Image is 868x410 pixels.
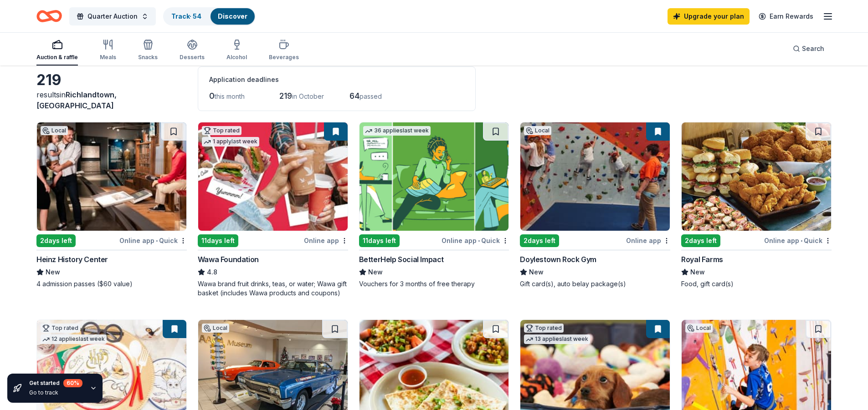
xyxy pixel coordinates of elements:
div: 11 days left [359,234,400,247]
span: New [690,267,705,278]
div: Wawa brand fruit drinks, teas, or water; Wawa gift basket (includes Wawa products and coupons) [198,279,348,298]
span: 0 [209,91,215,101]
div: Top rated [524,324,564,333]
div: Doylestown Rock Gym [520,254,596,265]
span: this month [215,92,245,100]
img: Image for Doylestown Rock Gym [520,122,670,231]
span: Richlandtown, [GEOGRAPHIC_DATA] [36,90,117,110]
span: 64 [349,91,360,101]
a: Track· 54 [171,12,201,20]
div: Application deadlines [209,74,464,85]
div: Top rated [41,324,80,333]
a: Earn Rewards [753,8,819,25]
div: results [36,89,187,111]
div: 2 days left [681,234,720,247]
span: passed [360,92,382,100]
div: 13 applies last week [524,334,590,344]
button: Beverages [269,35,299,66]
img: Image for BetterHelp Social Impact [360,122,509,231]
a: Image for Royal Farms2days leftOnline app•QuickRoyal FarmsNewFood, gift card(s) [681,122,832,289]
div: Heinz History Center [36,254,108,265]
div: Alcohol [226,54,247,61]
a: Upgrade your plan [668,8,750,25]
div: Online app Quick [119,235,187,246]
a: Image for Heinz History CenterLocal2days leftOnline app•QuickHeinz History CenterNew4 admission p... [36,122,187,289]
div: Go to track [29,389,82,396]
a: Image for Wawa FoundationTop rated1 applylast week11days leftOnline appWawa Foundation4.8Wawa bra... [198,122,348,298]
div: 2 days left [520,234,559,247]
div: Food, gift card(s) [681,279,832,289]
span: Quarter Auction [87,11,138,22]
div: 36 applies last week [363,126,431,136]
span: • [801,237,802,244]
div: Local [202,324,229,333]
div: Top rated [202,126,241,135]
div: 60 % [63,379,82,387]
div: Local [41,126,68,135]
div: Online app [626,235,670,246]
span: in [36,90,117,110]
span: in October [292,92,324,100]
div: Local [685,324,713,333]
div: 219 [36,71,187,89]
div: Vouchers for 3 months of free therapy [359,279,509,289]
div: Wawa Foundation [198,254,259,265]
button: Search [786,40,832,58]
span: New [46,267,60,278]
a: Image for Doylestown Rock GymLocal2days leftOnline appDoylestown Rock GymNewGift card(s), auto be... [520,122,670,289]
div: Online app [304,235,348,246]
div: 11 days left [198,234,238,247]
button: Meals [100,35,116,66]
span: New [368,267,383,278]
span: • [478,237,480,244]
div: Meals [100,54,116,61]
div: 4 admission passes ($60 value) [36,279,187,289]
div: Beverages [269,54,299,61]
button: Snacks [138,35,158,66]
div: Get started [29,379,82,387]
div: Gift card(s), auto belay package(s) [520,279,670,289]
img: Image for Wawa Foundation [198,122,348,231]
div: Online app Quick [442,235,509,246]
span: 219 [279,91,292,101]
a: Home [36,5,62,27]
span: Search [802,43,824,54]
div: Royal Farms [681,254,723,265]
button: Desserts [180,35,205,66]
span: 4.8 [207,267,217,278]
div: 12 applies last week [41,334,107,344]
img: Image for Royal Farms [682,122,831,231]
div: Auction & raffle [36,54,78,61]
span: New [529,267,544,278]
img: Image for Heinz History Center [37,122,186,231]
div: 1 apply last week [202,137,259,147]
div: Local [524,126,551,135]
a: Image for BetterHelp Social Impact36 applieslast week11days leftOnline app•QuickBetterHelp Social... [359,122,509,289]
button: Alcohol [226,35,247,66]
a: Discover [218,12,247,20]
button: Track· 54Discover [163,7,256,25]
button: Quarter Auction [69,7,156,25]
span: • [156,237,158,244]
div: BetterHelp Social Impact [359,254,444,265]
div: Online app Quick [764,235,832,246]
button: Auction & raffle [36,35,78,66]
div: Desserts [180,54,205,61]
div: 2 days left [36,234,76,247]
div: Snacks [138,54,158,61]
